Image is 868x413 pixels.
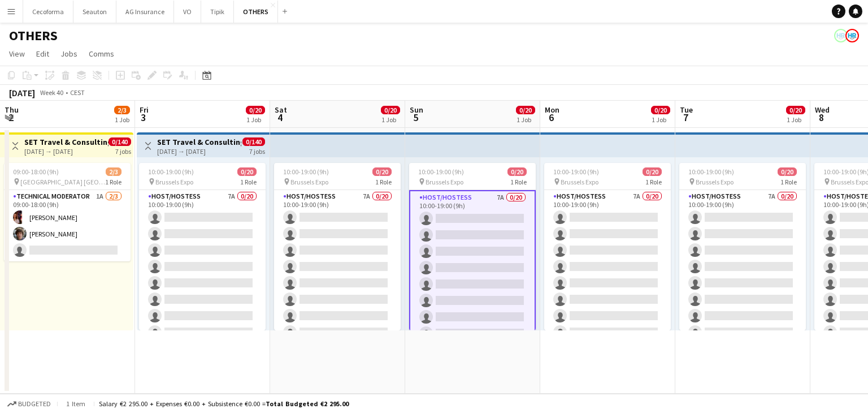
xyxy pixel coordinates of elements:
span: Brussels Expo [426,178,463,186]
div: 1 Job [115,115,129,124]
span: 2/3 [106,167,121,176]
span: 1 Role [510,178,527,186]
span: Week 40 [37,88,66,97]
span: 2 [3,111,19,124]
app-job-card: 10:00-19:00 (9h)0/20 Brussels Expo1 RoleHost/Hostess7A0/2010:00-19:00 (9h) [139,163,266,330]
div: [DATE] → [DATE] [157,147,241,156]
app-job-card: 10:00-19:00 (9h)0/20 Brussels Expo1 RoleHost/Hostess7A0/2010:00-19:00 (9h) [679,163,806,330]
button: Tipik [201,1,234,23]
div: 1 Job [381,115,400,124]
span: View [9,49,25,59]
app-job-card: 09:00-18:00 (9h)2/3 [GEOGRAPHIC_DATA] [GEOGRAPHIC_DATA]1 RoleTechnical Moderator1A2/309:00-18:00 ... [4,163,131,261]
button: Cecoforma [23,1,73,23]
span: 10:00-19:00 (9h) [418,167,464,176]
span: 10:00-19:00 (9h) [688,167,734,176]
a: Edit [32,46,54,61]
span: Budgeted [18,400,51,408]
button: AG Insurance [116,1,174,23]
div: Salary €2 295.00 + Expenses €0.00 + Subsistence €0.00 = [99,399,349,408]
button: OTHERS [234,1,278,23]
span: Jobs [60,49,77,59]
app-card-role: Technical Moderator1A2/309:00-18:00 (9h)[PERSON_NAME][PERSON_NAME] [4,190,131,261]
span: Brussels Expo [696,178,734,186]
app-user-avatar: HR Team [845,29,859,42]
span: 1 Role [780,178,797,186]
span: 0/20 [237,167,257,176]
span: 1 item [62,399,89,408]
span: 4 [273,111,287,124]
span: 0/20 [516,106,535,114]
span: 3 [138,111,149,124]
div: 7 jobs [249,146,265,156]
h3: SET Travel & Consulting GmbH [157,137,241,147]
span: 0/20 [643,167,662,176]
span: 1 Role [645,178,662,186]
div: CEST [70,88,85,97]
span: Edit [36,49,49,59]
div: 1 Job [517,115,535,124]
span: 0/20 [786,106,805,114]
a: Comms [84,46,119,61]
h3: SET Travel & Consulting GmbH [24,137,108,147]
span: 0/20 [507,167,527,176]
span: 0/140 [242,137,265,146]
div: 1 Job [787,115,805,124]
a: View [5,46,29,61]
button: VO [174,1,201,23]
span: Comms [89,49,114,59]
span: Mon [545,105,559,115]
span: 0/20 [651,106,670,114]
div: 1 Job [652,115,670,124]
span: 1 Role [375,178,392,186]
span: 1 Role [105,178,121,186]
span: Total Budgeted €2 295.00 [266,399,349,408]
span: 0/20 [372,167,392,176]
span: 0/20 [246,106,265,114]
span: 5 [408,111,423,124]
span: Brussels Expo [290,178,328,186]
span: 0/140 [108,137,131,146]
div: [DATE] → [DATE] [24,147,108,156]
h1: OTHERS [9,27,58,44]
span: [GEOGRAPHIC_DATA] [GEOGRAPHIC_DATA] [20,178,105,186]
div: 1 Job [246,115,264,124]
span: 10:00-19:00 (9h) [148,167,194,176]
span: Brussels Expo [561,178,598,186]
div: 7 jobs [115,146,131,156]
span: 0/20 [381,106,400,114]
span: 09:00-18:00 (9h) [13,167,59,176]
span: Wed [815,105,830,115]
a: Jobs [56,46,82,61]
app-job-card: 10:00-19:00 (9h)0/20 Brussels Expo1 RoleHost/Hostess7A0/2010:00-19:00 (9h) [409,163,536,330]
span: 8 [813,111,830,124]
span: Thu [5,105,19,115]
app-job-card: 10:00-19:00 (9h)0/20 Brussels Expo1 RoleHost/Hostess7A0/2010:00-19:00 (9h) [274,163,401,330]
app-job-card: 10:00-19:00 (9h)0/20 Brussels Expo1 RoleHost/Hostess7A0/2010:00-19:00 (9h) [544,163,671,330]
span: 6 [543,111,559,124]
span: 10:00-19:00 (9h) [283,167,329,176]
span: 1 Role [240,178,257,186]
button: Seauton [73,1,116,23]
span: 2/3 [114,106,130,114]
span: Sun [410,105,423,115]
span: Fri [140,105,149,115]
div: [DATE] [9,87,35,98]
span: Sat [275,105,287,115]
span: Brussels Expo [155,178,193,186]
button: Budgeted [6,398,53,410]
span: 7 [678,111,693,124]
app-user-avatar: HR Team [834,29,848,42]
span: 10:00-19:00 (9h) [553,167,599,176]
span: 0/20 [778,167,797,176]
span: Tue [680,105,693,115]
